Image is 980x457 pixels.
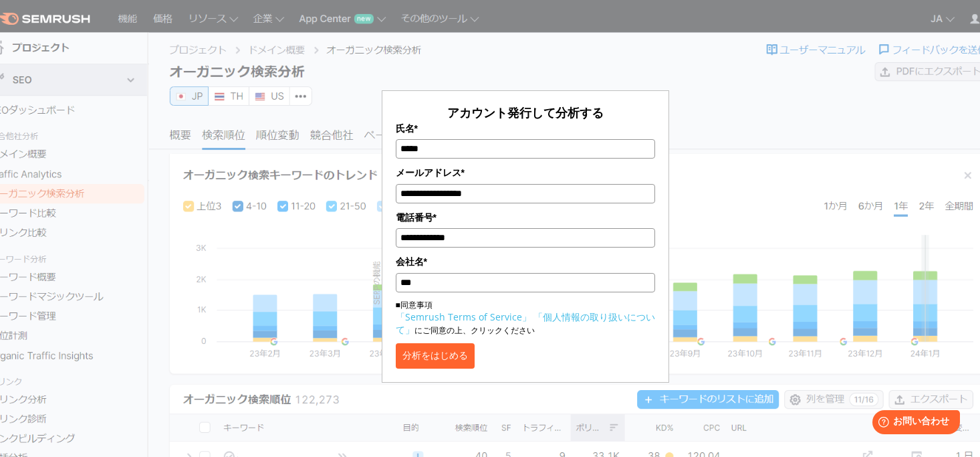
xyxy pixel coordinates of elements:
[396,343,475,369] button: 分析をはじめる
[861,405,965,442] iframe: Help widget launcher
[396,310,655,336] a: 「個人情報の取り扱いについて」
[447,104,604,120] span: アカウント発行して分析する
[396,210,655,225] label: 電話番号*
[396,299,655,337] p: ■同意事項 にご同意の上、クリックください
[396,165,655,180] label: メールアドレス*
[396,310,531,323] a: 「Semrush Terms of Service」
